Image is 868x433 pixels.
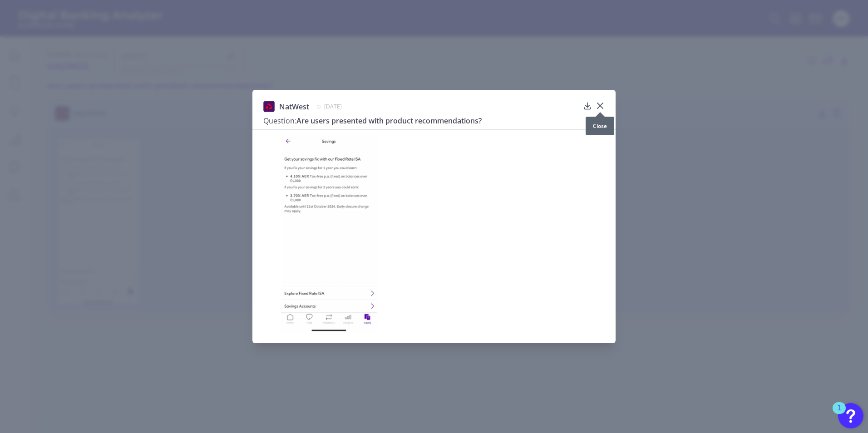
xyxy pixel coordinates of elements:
button: Open Resource Center, 1 new notification [838,403,863,428]
div: 1 [837,408,841,420]
h3: Are users presented with product recommendations? [263,116,579,126]
span: Question: [263,116,296,126]
div: Close [586,117,614,135]
span: NatWest [279,102,309,112]
span: [DATE] [324,103,342,110]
